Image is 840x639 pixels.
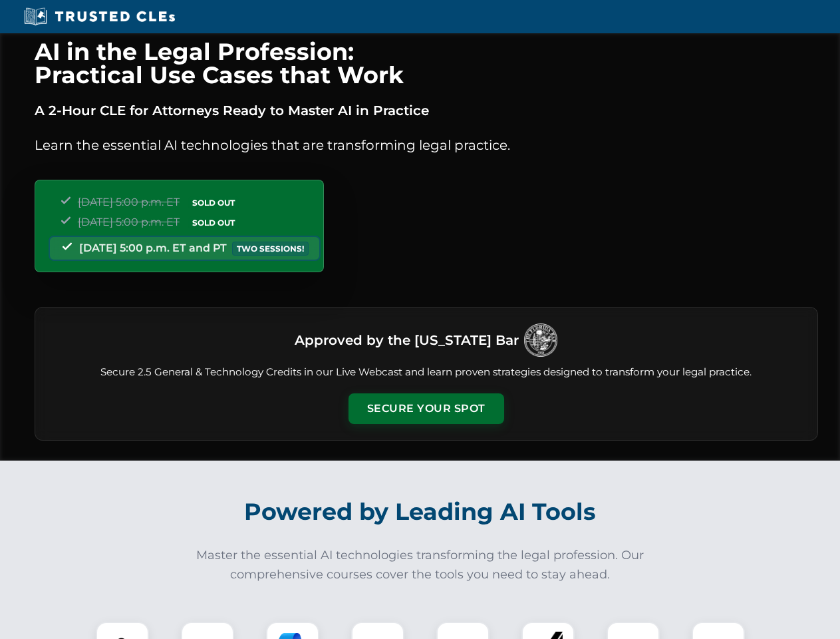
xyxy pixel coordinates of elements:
img: Trusted CLEs [20,7,179,27]
p: Secure 2.5 General & Technology Credits in our Live Webcast and learn proven strategies designed ... [51,365,801,380]
img: Logo [524,323,557,357]
h3: Approved by the [US_STATE] Bar [295,328,519,352]
p: A 2-Hour CLE for Attorneys Ready to Master AI in Practice [35,100,818,121]
p: Learn the essential AI technologies that are transforming legal practice. [35,134,818,156]
span: [DATE] 5:00 p.m. ET [78,196,180,208]
span: [DATE] 5:00 p.m. ET [78,216,180,228]
h1: AI in the Legal Profession: Practical Use Cases that Work [35,40,818,87]
span: SOLD OUT [188,196,239,210]
span: SOLD OUT [188,216,239,230]
p: Master the essential AI technologies transforming the legal profession. Our comprehensive courses... [188,546,653,584]
button: Secure Your Spot [349,393,504,424]
h2: Powered by Leading AI Tools [52,489,789,535]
